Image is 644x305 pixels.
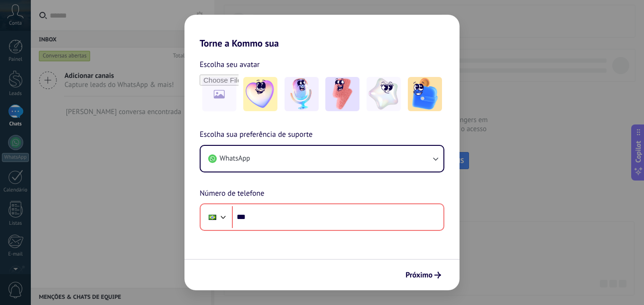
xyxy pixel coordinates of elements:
[243,77,277,111] img: -1.jpeg
[405,272,432,278] span: Próximo
[325,77,359,111] img: -3.jpeg
[200,129,313,141] span: Escolha sua preferência de suporte
[184,15,460,49] h2: Torne a Kommo sua
[367,77,401,111] img: -4.jpeg
[201,146,443,172] button: WhatsApp
[200,188,264,200] span: Número de telefone
[285,77,319,111] img: -2.jpeg
[203,207,221,227] div: Brazil: + 55
[220,154,250,163] span: WhatsApp
[401,267,445,283] button: Próximo
[408,77,442,111] img: -5.jpeg
[200,58,260,71] span: Escolha seu avatar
